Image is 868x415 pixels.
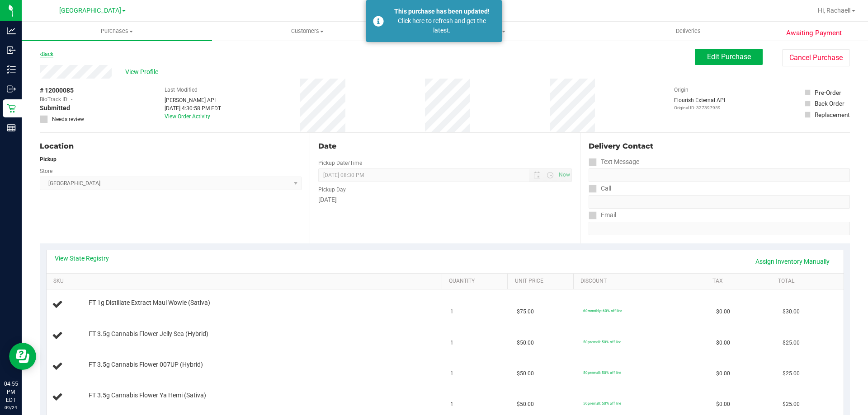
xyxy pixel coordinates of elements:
[40,156,57,163] strong: Pickup
[583,401,621,406] span: 50premall: 50% off line
[450,369,453,378] span: 1
[783,339,800,347] span: $25.00
[450,339,453,347] span: 1
[59,7,121,14] span: [GEOGRAPHIC_DATA]
[786,28,842,38] span: Awaiting Payment
[165,104,221,112] div: [DATE] 4:30:58 PM EDT
[7,84,16,93] inline-svg: Outbound
[818,7,851,14] span: Hi, Rachael!
[89,391,206,400] span: FT 3.5g Cannabis Flower Ya Hemi (Sativa)
[517,339,534,347] span: $50.00
[40,86,74,95] span: # 12000085
[716,308,730,316] span: $0.00
[7,65,16,74] inline-svg: Inventory
[55,254,109,263] a: View State Registry
[589,209,616,222] label: Email
[716,369,730,378] span: $0.00
[22,27,212,35] span: Purchases
[783,400,800,409] span: $25.00
[450,308,453,316] span: 1
[589,141,850,152] div: Delivery Contact
[712,278,768,285] a: Tax
[517,369,534,378] span: $50.00
[782,49,850,66] button: Cancel Purchase
[750,254,835,269] a: Assign Inventory Manually
[580,278,702,285] a: Discount
[40,167,52,175] label: Store
[165,96,221,104] div: [PERSON_NAME] API
[165,86,198,94] label: Last Modified
[40,103,70,113] span: Submitted
[664,27,713,35] span: Deliveries
[125,67,161,77] span: View Profile
[89,360,203,369] span: FT 3.5g Cannabis Flower 007UP (Hybrid)
[783,369,800,378] span: $25.00
[89,330,208,338] span: FT 3.5g Cannabis Flower Jelly Sea (Hybrid)
[40,141,302,152] div: Location
[716,400,730,409] span: $0.00
[450,400,453,409] span: 1
[40,51,53,57] a: Back
[318,195,571,205] div: [DATE]
[4,380,18,404] p: 04:55 PM EDT
[52,115,84,123] span: Needs review
[583,340,621,344] span: 50premall: 50% off line
[674,86,689,94] label: Origin
[7,104,16,113] inline-svg: Retail
[815,110,849,119] div: Replacement
[589,168,850,182] input: Format: (999) 999-9999
[583,308,622,313] span: 60monthly: 60% off line
[589,155,639,168] label: Text Message
[778,278,833,285] a: Total
[589,182,611,195] label: Call
[815,99,844,108] div: Back Order
[7,46,16,55] inline-svg: Inbound
[589,195,850,209] input: Format: (999) 999-9999
[7,26,16,35] inline-svg: Analytics
[22,22,212,41] a: Purchases
[593,22,783,41] a: Deliveries
[4,404,18,411] p: 09/24
[517,400,534,409] span: $50.00
[674,104,725,111] p: Original ID: 327397959
[783,308,800,316] span: $30.00
[318,186,346,194] label: Pickup Day
[515,278,570,285] a: Unit Price
[517,308,534,316] span: $75.00
[318,141,571,152] div: Date
[53,278,438,285] a: SKU
[212,22,402,41] a: Customers
[9,343,36,370] iframe: Resource center
[449,278,504,285] a: Quantity
[695,49,763,65] button: Edit Purchase
[89,298,210,307] span: FT 1g Distillate Extract Maui Wowie (Sativa)
[707,52,751,61] span: Edit Purchase
[165,113,210,120] a: View Order Activity
[318,159,362,167] label: Pickup Date/Time
[40,95,69,103] span: BioTrack ID:
[716,339,730,347] span: $0.00
[7,123,16,132] inline-svg: Reports
[389,16,495,35] div: Click here to refresh and get the latest.
[674,96,725,111] div: Flourish External API
[583,370,621,375] span: 50premall: 50% off line
[212,27,402,35] span: Customers
[815,88,841,97] div: Pre-Order
[389,7,495,16] div: This purchase has been updated!
[71,95,72,103] span: -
